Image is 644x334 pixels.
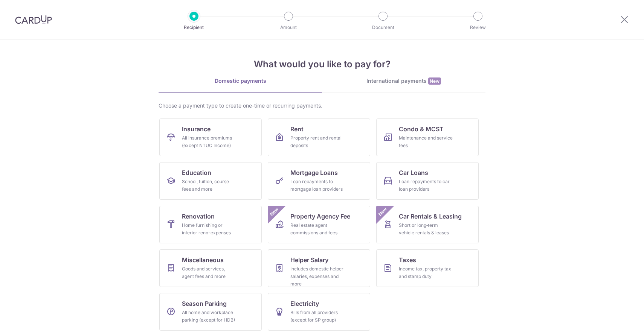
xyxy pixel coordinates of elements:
span: Property Agency Fee [290,212,350,221]
span: Insurance [182,124,211,134]
div: School, tuition, course fees and more [182,178,236,193]
iframe: Opens a widget where you can find more information [595,311,636,330]
span: New [377,206,389,218]
a: ElectricityBills from all providers (except for SP group) [268,293,370,331]
span: Helper Salary [290,255,328,264]
a: EducationSchool, tuition, course fees and more [159,162,262,200]
div: Real estate agent commissions and fees [290,222,345,237]
div: Choose a payment type to create one-time or recurring payments. [159,102,485,109]
span: Miscellaneous [182,255,224,264]
a: Season ParkingAll home and workplace parking (except for HDB) [159,293,262,331]
span: Condo & MCST [399,124,444,134]
div: International payments [322,77,485,85]
span: Education [182,168,211,177]
p: Review [450,24,506,31]
div: Goods and services, agent fees and more [182,265,236,280]
a: MiscellaneousGoods and services, agent fees and more [159,249,262,287]
div: Loan repayments to car loan providers [399,178,453,193]
div: Bills from all providers (except for SP group) [290,309,345,324]
p: Recipient [166,24,222,31]
span: New [428,77,441,85]
div: All insurance premiums (except NTUC Income) [182,134,236,149]
div: Income tax, property tax and stamp duty [399,265,453,280]
a: Property Agency FeeReal estate agent commissions and feesNew [268,206,370,243]
a: RentProperty rent and rental deposits [268,118,370,156]
span: New [268,206,281,218]
p: Amount [261,24,316,31]
span: Season Parking [182,299,227,308]
a: Helper SalaryIncludes domestic helper salaries, expenses and more [268,249,370,287]
span: Mortgage Loans [290,168,338,177]
img: CardUp [15,15,52,24]
span: Renovation [182,212,215,221]
div: All home and workplace parking (except for HDB) [182,309,236,324]
a: InsuranceAll insurance premiums (except NTUC Income) [159,118,262,156]
span: Electricity [290,299,319,308]
div: Domestic payments [159,77,322,85]
a: Condo & MCSTMaintenance and service fees [376,118,479,156]
span: Car Loans [399,168,428,177]
div: Maintenance and service fees [399,134,453,149]
span: Car Rentals & Leasing [399,212,462,221]
span: Rent [290,124,304,134]
div: Loan repayments to mortgage loan providers [290,178,345,193]
div: Includes domestic helper salaries, expenses and more [290,265,345,288]
a: TaxesIncome tax, property tax and stamp duty [376,249,479,287]
span: Taxes [399,255,416,264]
div: Short or long‑term vehicle rentals & leases [399,222,453,237]
a: Mortgage LoansLoan repayments to mortgage loan providers [268,162,370,200]
a: Car LoansLoan repayments to car loan providers [376,162,479,200]
p: Document [355,24,411,31]
a: Car Rentals & LeasingShort or long‑term vehicle rentals & leasesNew [376,206,479,243]
a: RenovationHome furnishing or interior reno-expenses [159,206,262,243]
div: Property rent and rental deposits [290,134,345,149]
div: Home furnishing or interior reno-expenses [182,222,236,237]
h4: What would you like to pay for? [159,58,485,71]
